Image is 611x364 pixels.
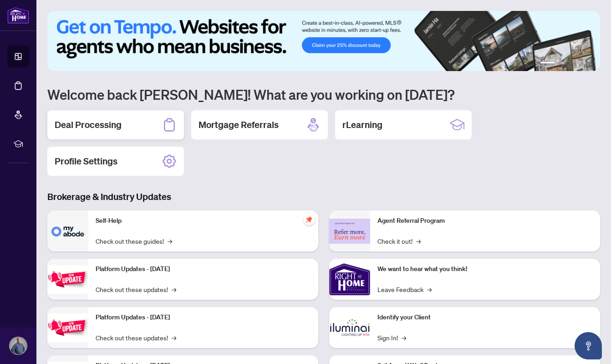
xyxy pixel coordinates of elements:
h2: Deal Processing [55,118,122,131]
img: Platform Updates - July 8, 2025 [47,313,88,342]
h2: rLearning [342,118,382,131]
button: 6 [587,62,591,66]
span: → [172,284,176,294]
img: Self-Help [47,210,88,251]
p: Platform Updates - [DATE] [96,313,311,323]
h3: Brokerage & Industry Updates [47,190,600,203]
img: Slide 0 [47,11,600,71]
button: 2 [558,62,562,66]
a: Check out these updates!→ [96,284,176,294]
p: Platform Updates - [DATE] [96,264,311,274]
img: Profile Icon [10,337,27,354]
img: Identify your Client [329,307,370,348]
h2: Profile Settings [55,155,117,168]
h2: Mortgage Referrals [199,118,279,131]
a: Check out these guides!→ [96,236,172,246]
img: Agent Referral Program [329,219,370,244]
a: Check out these updates!→ [96,333,176,343]
button: 4 [573,62,576,66]
span: → [416,236,421,246]
span: → [168,236,172,246]
h1: Welcome back [PERSON_NAME]! What are you working on [DATE]? [47,86,600,103]
button: 1 [540,62,555,66]
img: logo [7,7,29,24]
p: Identify your Client [377,313,593,323]
span: → [172,333,176,343]
span: → [402,333,406,343]
a: Sign In!→ [377,333,406,343]
p: Agent Referral Program [377,216,593,226]
p: We want to hear what you think! [377,264,593,274]
a: Check it out!→ [377,236,421,246]
button: 5 [580,62,584,66]
button: Open asap [575,332,602,359]
img: We want to hear what you think! [329,259,370,300]
p: Self-Help [96,216,311,226]
span: → [427,284,432,294]
span: pushpin [304,214,315,225]
img: Platform Updates - July 21, 2025 [47,265,88,294]
a: Leave Feedback→ [377,284,432,294]
button: 3 [565,62,569,66]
